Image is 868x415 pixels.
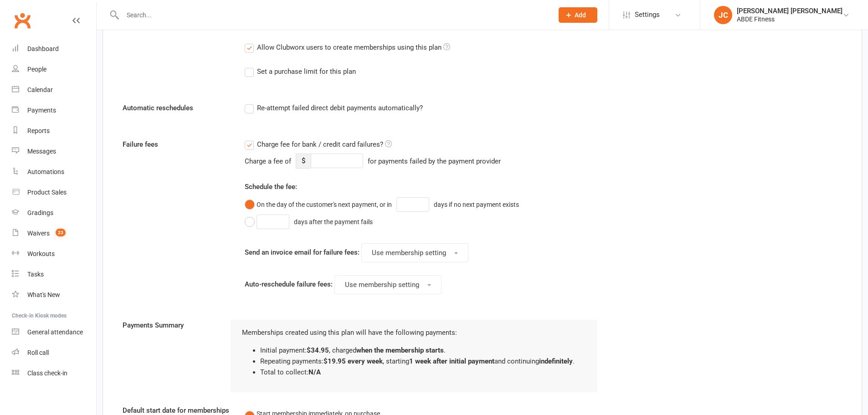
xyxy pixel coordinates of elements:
span: $ [296,154,311,169]
div: JC [714,6,732,24]
strong: N/A [308,368,321,376]
a: Tasks [12,264,96,285]
a: Clubworx [11,9,34,32]
a: Workouts [12,244,96,264]
div: Messages [27,148,56,155]
li: Total to collect: [260,367,586,378]
label: Failure fees [116,139,238,150]
div: Allow Clubworx users to create memberships using this plan [257,42,450,51]
a: Gradings [12,203,96,223]
label: Re-attempt failed direct debit payments automatically? [245,102,423,113]
div: Payments [27,107,56,114]
a: Class kiosk mode [12,363,96,384]
div: Roll call [27,349,49,356]
div: Reports [27,127,50,134]
label: Auto-reschedule failure fees: [245,279,333,290]
div: Tasks [27,271,44,278]
div: days if no next payment exists [434,200,519,210]
a: Product Sales [12,182,96,203]
div: for payments failed by the payment provider [368,156,501,167]
a: What's New [12,285,96,305]
strong: indefinitely [539,357,573,365]
div: Set a purchase limit for this plan [257,66,356,76]
div: Dashboard [27,45,59,52]
span: Use membership setting [372,249,446,257]
div: People [27,66,46,73]
label: Automatic reschedules [116,102,238,113]
label: Send an invoice email for failure fees: [245,247,360,258]
label: Schedule the fee: [245,181,297,192]
div: On the day of the customer's next payment, or in [257,200,392,210]
a: Roll call [12,343,96,363]
div: General attendance [27,328,83,336]
button: Use membership setting [361,243,468,262]
li: Repeating payments: , starting and continuing . [260,356,586,367]
div: Calendar [27,86,53,93]
div: days after the payment fails [294,217,373,227]
span: Add [575,11,586,19]
div: Memberships created using this plan will have the following payments: [242,327,586,378]
div: Workouts [27,250,55,257]
button: On the day of the customer's next payment, or indays if no next payment exists [245,196,524,213]
a: Dashboard [12,39,96,59]
a: Calendar [12,80,96,100]
div: Charge a fee of [245,156,291,167]
div: Waivers [27,230,50,237]
label: Payments Summary [116,320,238,331]
span: Charge fee for bank / credit card failures? [257,139,383,149]
div: Class check-in [27,369,67,377]
li: Initial payment: , charged . [260,345,586,356]
button: Add [559,7,597,23]
a: Payments [12,100,96,121]
div: Product Sales [27,189,67,196]
span: Use membership setting [345,281,419,289]
div: [PERSON_NAME] [PERSON_NAME] [737,7,842,15]
a: Automations [12,162,96,182]
div: ABDE Fitness [737,15,842,23]
strong: 1 week after initial payment [409,357,494,365]
a: People [12,59,96,80]
input: Search... [120,9,547,21]
strong: $34.95 [307,346,329,354]
a: General attendance kiosk mode [12,322,96,343]
strong: when the membership starts [356,346,444,354]
div: Automations [27,168,64,175]
span: 23 [56,229,66,236]
strong: every week [348,357,383,365]
button: Use membership setting [334,275,442,294]
a: Reports [12,121,96,141]
button: days after the payment fails [245,213,377,231]
a: Messages [12,141,96,162]
span: Settings [635,5,660,25]
strong: $19.95 [324,357,346,365]
a: Waivers 23 [12,223,96,244]
div: Gradings [27,209,53,216]
div: What's New [27,291,60,298]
